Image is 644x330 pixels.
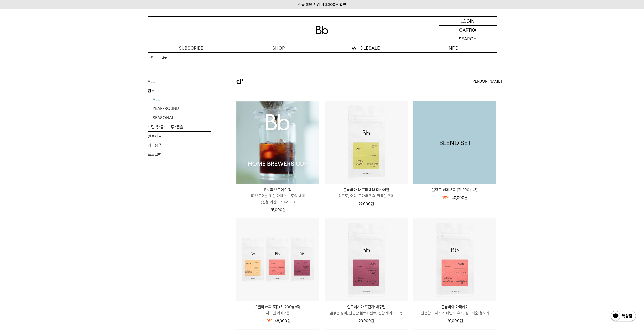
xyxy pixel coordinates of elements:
span: 48,000 [275,319,290,323]
span: 20,000 [447,319,463,323]
p: Bb 홈 브루어스 컵 [236,187,319,193]
a: 프로그램 [148,150,211,159]
span: 22,000 [359,202,374,206]
span: 원 [287,319,290,323]
a: LOGIN [439,17,497,26]
a: SUBSCRIBE [148,43,235,52]
p: SEARCH [459,34,477,43]
img: 카카오톡 채널 1:1 채팅 버튼 [610,310,636,322]
p: (0) [471,26,476,34]
a: 드립백/콜드브루/캡슐 [148,123,211,131]
a: 인도네시아 프린자 내추럴 검붉은 장미, 달콤한 블랙커런트, 진한 셰리오크 향 [325,304,408,316]
a: 선물세트 [148,132,211,141]
span: [PERSON_NAME] [471,78,502,84]
a: 콜롬비아 라 프라데라 디카페인 청포도, 오디, 구아바 잼의 달콤한 조화 [325,187,408,199]
a: SEASONAL [153,113,211,122]
img: 9월의 커피 3종 (각 200g x3) [236,218,319,301]
div: 19% [265,318,272,324]
p: INFO [409,43,497,52]
p: 인도네시아 프린자 내추럴 [325,304,408,310]
p: 검붉은 장미, 달콤한 블랙커런트, 진한 셰리오크 향 [325,310,408,316]
p: WHOLESALE [322,43,409,52]
span: 원 [464,195,468,200]
p: 청포도, 오디, 구아바 잼의 달콤한 조화 [325,193,408,199]
img: 1000001179_add2_053.png [413,101,496,184]
span: 원 [371,319,374,323]
a: Bb 홈 브루어스 컵 홈 브루어를 위한 아이스 브루잉 대회(신청 기간 8.30~9.21) [236,187,319,205]
span: 원 [460,319,463,323]
p: 홈 브루어를 위한 아이스 브루잉 대회 (신청 기간 8.30~9.21) [236,193,319,205]
a: CART (0) [439,26,497,34]
span: 40,000 [452,195,468,200]
div: 18% [442,195,449,201]
p: 콜롬비아 마라카이 [413,304,496,310]
p: 9월의 커피 3종 (각 200g x3) [236,304,319,310]
img: Bb 홈 브루어스 컵 [236,101,319,184]
a: 9월의 커피 3종 (각 200g x3) 시즈널 커피 3종 [236,304,319,316]
a: SHOP [148,55,156,60]
a: 블렌드 커피 3종 (각 200g x3) [413,187,496,193]
a: YEAR-ROUND [153,104,211,113]
img: 로고 [316,26,328,34]
p: LOGIN [460,17,475,25]
a: 블렌드 커피 3종 (각 200g x3) [413,101,496,184]
p: 원두 [148,86,211,95]
p: 콜롬비아 라 프라데라 디카페인 [325,187,408,193]
span: 원 [371,202,374,206]
h2: 원두 [236,77,247,86]
p: 시즈널 커피 3종 [236,310,319,316]
a: SHOP [235,43,322,52]
a: 신규 회원 가입 시 3,000원 할인 [298,2,346,7]
p: CART [459,26,471,34]
img: 인도네시아 프린자 내추럴 [325,218,408,301]
a: ALL [153,95,211,104]
span: 원 [282,208,286,212]
img: 콜롬비아 마라카이 [413,218,496,301]
img: 콜롬비아 라 프라데라 디카페인 [325,101,408,184]
a: ALL [148,77,211,86]
a: 원두 [161,55,167,60]
a: 콜롬비아 마라카이 달콤한 구아바와 파넬라 슈거, 싱그러운 청사과 [413,304,496,316]
a: 커피용품 [148,141,211,150]
span: 20,000 [359,319,374,323]
span: 25,000 [270,208,286,212]
p: 달콤한 구아바와 파넬라 슈거, 싱그러운 청사과 [413,310,496,316]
